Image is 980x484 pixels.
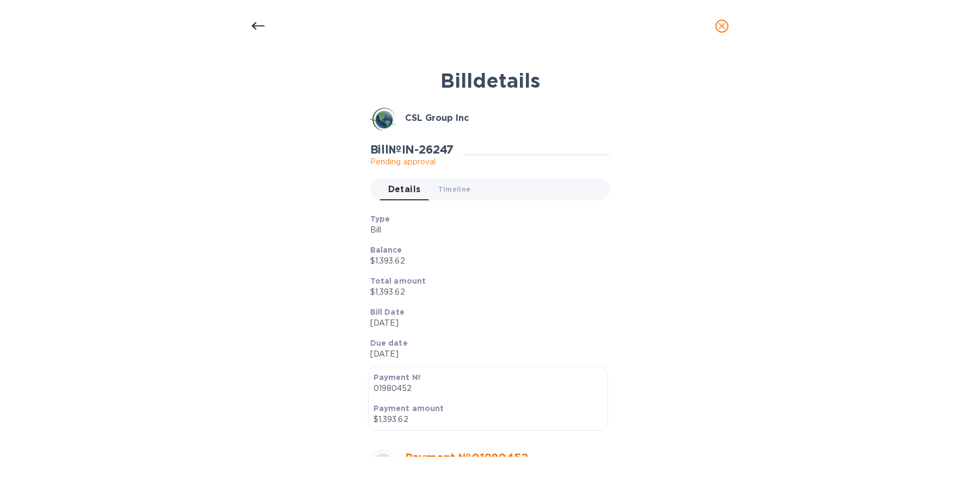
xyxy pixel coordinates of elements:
p: $1,393.62 [373,414,603,425]
p: Bill [370,224,602,236]
p: [DATE] [370,348,602,360]
a: Payment № 01980452 [405,451,528,464]
p: 01980452 [373,383,603,394]
button: close [709,13,735,39]
h2: Bill № IN-26247 [370,143,454,156]
b: CSL Group Inc [405,113,469,123]
b: Type [370,215,390,223]
b: Payment amount [373,404,444,413]
span: Timeline [438,183,471,195]
p: [DATE] [370,317,602,329]
b: Due date [370,339,408,347]
b: Payment № [373,373,421,382]
span: Details [388,182,421,197]
p: $1,393.62 [370,255,602,267]
p: $1,393.62 [370,286,602,298]
b: Balance [370,246,402,254]
p: Pending approval [370,156,454,168]
b: Total amount [370,277,426,285]
b: Bill details [440,69,540,93]
b: Bill Date [370,308,405,316]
